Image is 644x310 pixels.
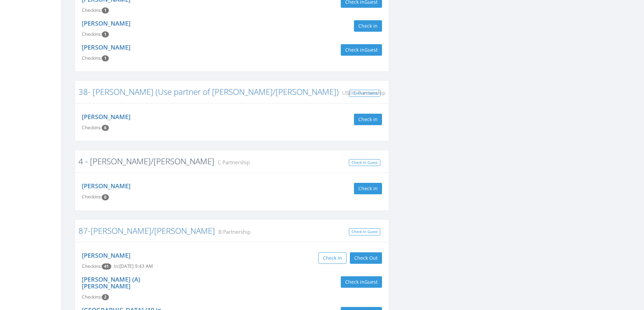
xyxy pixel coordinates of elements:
[78,156,214,167] a: 4 - [PERSON_NAME]/[PERSON_NAME]
[354,183,382,194] button: Check in
[102,125,109,131] span: Checkin count
[82,19,130,27] a: [PERSON_NAME]
[214,159,250,166] small: C Partnership
[78,225,215,236] a: 87-[PERSON_NAME]/[PERSON_NAME]
[102,194,109,200] span: Checkin count
[354,114,382,125] button: Check in
[350,252,382,264] button: Check Out
[82,251,130,259] a: [PERSON_NAME]
[102,31,109,37] span: Checkin count
[78,86,339,97] a: 38- [PERSON_NAME] (Use partner of [PERSON_NAME]/[PERSON_NAME])
[102,263,111,270] span: Checkin count
[349,228,380,235] a: Check In Guest
[82,182,130,190] a: [PERSON_NAME]
[215,228,251,235] small: B Partnership
[102,55,109,61] span: Checkin count
[364,47,378,53] span: Guest
[82,124,102,131] span: Checkins:
[341,44,382,56] button: Check inGuest
[82,113,130,121] a: [PERSON_NAME]
[82,7,102,13] span: Checkins:
[354,20,382,32] button: Check in
[349,159,380,166] a: Check In Guest
[82,294,102,300] span: Checkins:
[82,275,140,290] a: [PERSON_NAME] (A) [PERSON_NAME]
[102,7,109,13] span: Checkin count
[102,294,109,300] span: Checkin count
[114,263,153,269] span: In: [DATE] 9:43 AM
[82,43,130,51] a: [PERSON_NAME]
[364,279,378,285] span: Guest
[82,263,102,269] span: Checkins:
[82,194,102,200] span: Checkins:
[82,55,102,61] span: Checkins:
[318,252,347,264] button: Check in
[349,90,380,97] a: Check In Guest
[82,31,102,37] span: Checkins:
[341,276,382,288] button: Check inGuest
[339,89,385,96] small: USE C Partnership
